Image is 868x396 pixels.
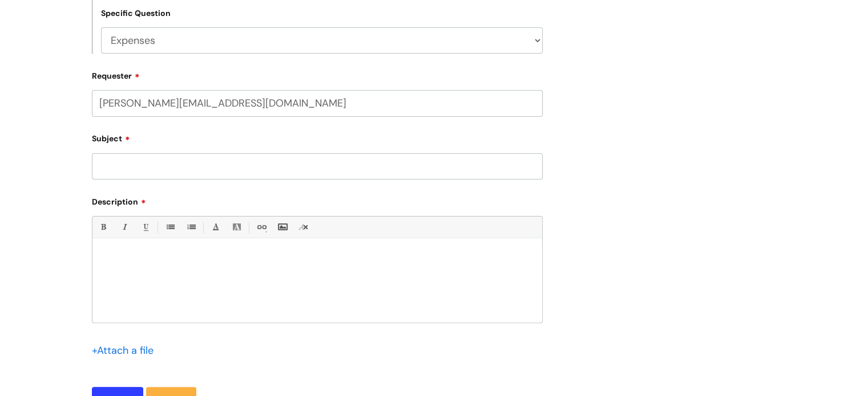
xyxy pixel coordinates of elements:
a: Insert Image... [275,220,289,234]
a: Underline(Ctrl-U) [138,220,152,234]
a: • Unordered List (Ctrl-Shift-7) [163,220,177,234]
a: Link [254,220,268,234]
a: Bold (Ctrl-B) [96,220,110,234]
label: Requester [92,67,543,81]
label: Specific Question [101,9,171,18]
input: Email [92,90,543,116]
a: Italic (Ctrl-I) [117,220,131,234]
div: Attach a file [92,341,160,360]
a: Remove formatting (Ctrl-\) [296,220,310,234]
label: Description [92,193,543,207]
a: Font Color [208,220,223,234]
a: Back Color [229,220,244,234]
label: Subject [92,130,543,144]
a: 1. Ordered List (Ctrl-Shift-8) [184,220,198,234]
